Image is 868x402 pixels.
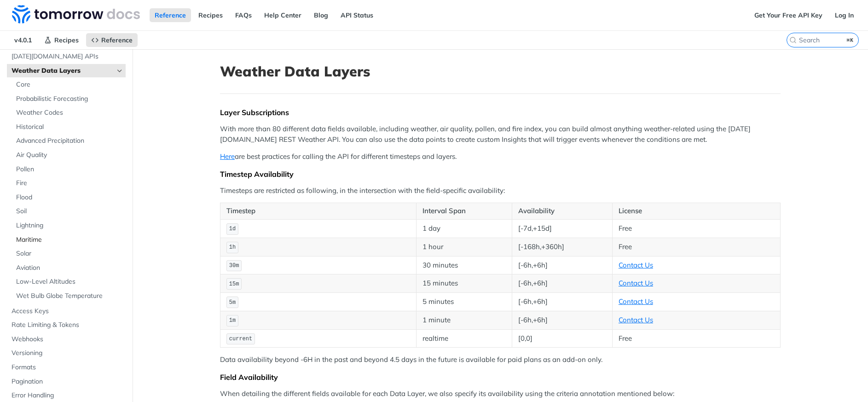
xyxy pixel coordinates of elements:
[9,33,37,47] span: v4.0.1
[619,261,653,269] a: Contact Us
[16,277,123,286] span: Low-Level Altitudes
[229,281,239,287] span: 15m
[512,203,612,220] th: Availability
[619,279,653,287] a: Contact Us
[229,336,252,342] span: current
[12,66,114,76] span: Weather Data Layers
[12,148,126,162] a: Air Quality
[512,311,612,329] td: [-6h,+6h]
[12,92,126,106] a: Probabilistic Forecasting
[416,203,512,220] th: Interval Span
[116,67,123,75] button: Hide subpages for Weather Data Layers
[12,78,126,92] a: Core
[416,329,512,348] td: realtime
[16,122,123,132] span: Historical
[336,8,378,22] a: API Status
[619,315,653,324] a: Contact Us
[220,355,781,365] p: Data availability beyond -6H in the past and beyond 4.5 days in the future is available for paid ...
[12,233,126,247] a: Maritime
[229,262,239,269] span: 30m
[512,238,612,256] td: [-168h,+360h]
[612,203,780,220] th: License
[12,307,123,316] span: Access Keys
[220,389,781,399] p: When detailing the different fields available for each Data Layer, we also specify its availabili...
[16,207,123,216] span: Soil
[416,219,512,238] td: 1 day
[12,335,123,344] span: Webhooks
[16,151,123,160] span: Air Quality
[7,50,126,64] a: [DATE][DOMAIN_NAME] APIs
[7,304,126,318] a: Access Keys
[612,219,780,238] td: Free
[7,318,126,332] a: Rate Limiting & Tokens
[220,203,417,220] th: Timestep
[309,8,333,22] a: Blog
[416,293,512,311] td: 5 minutes
[12,134,126,148] a: Advanced Precipitation
[7,375,126,389] a: Pagination
[416,274,512,293] td: 15 minutes
[619,297,653,306] a: Contact Us
[12,377,123,386] span: Pagination
[16,179,123,188] span: Fire
[220,63,781,80] h1: Weather Data Layers
[12,52,123,61] span: [DATE][DOMAIN_NAME] APIs
[12,275,126,289] a: Low-Level Altitudes
[16,263,123,273] span: Aviation
[12,5,140,23] img: Tomorrow.io Weather API Docs
[12,320,123,330] span: Rate Limiting & Tokens
[220,373,781,382] div: Field Availability
[416,256,512,274] td: 30 minutes
[12,204,126,218] a: Soil
[193,8,228,22] a: Recipes
[229,244,236,251] span: 1h
[512,329,612,348] td: [0,0]
[16,249,123,258] span: Solar
[16,80,123,89] span: Core
[16,108,123,117] span: Weather Codes
[12,219,126,233] a: Lightning
[16,136,123,146] span: Advanced Precipitation
[12,106,126,120] a: Weather Codes
[512,274,612,293] td: [-6h,+6h]
[845,35,856,45] kbd: ⌘K
[220,169,781,179] div: Timestep Availability
[12,176,126,190] a: Fire
[612,329,780,348] td: Free
[749,8,827,22] a: Get Your Free API Key
[7,361,126,374] a: Formats
[86,33,138,47] a: Reference
[259,8,307,22] a: Help Center
[229,226,236,232] span: 1d
[512,219,612,238] td: [-7d,+15d]
[16,235,123,245] span: Maritime
[789,36,797,44] svg: Search
[150,8,191,22] a: Reference
[7,64,126,78] a: Weather Data LayersHide subpages for Weather Data Layers
[7,346,126,360] a: Versioning
[16,94,123,104] span: Probabilistic Forecasting
[12,363,123,372] span: Formats
[12,120,126,134] a: Historical
[220,108,781,117] div: Layer Subscriptions
[230,8,257,22] a: FAQs
[12,163,126,176] a: Pollen
[220,151,781,162] p: are best practices for calling the API for different timesteps and layers.
[12,261,126,275] a: Aviation
[220,152,235,161] a: Here
[416,238,512,256] td: 1 hour
[101,36,133,44] span: Reference
[12,191,126,204] a: Flood
[16,291,123,301] span: Wet Bulb Globe Temperature
[12,349,123,358] span: Versioning
[229,299,236,306] span: 5m
[16,165,123,174] span: Pollen
[220,124,781,145] p: With more than 80 different data fields available, including weather, air quality, pollen, and fi...
[39,33,84,47] a: Recipes
[220,186,781,196] p: Timesteps are restricted as following, in the intersection with the field-specific availability:
[416,311,512,329] td: 1 minute
[830,8,859,22] a: Log In
[12,247,126,261] a: Solar
[54,36,79,44] span: Recipes
[16,221,123,230] span: Lightning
